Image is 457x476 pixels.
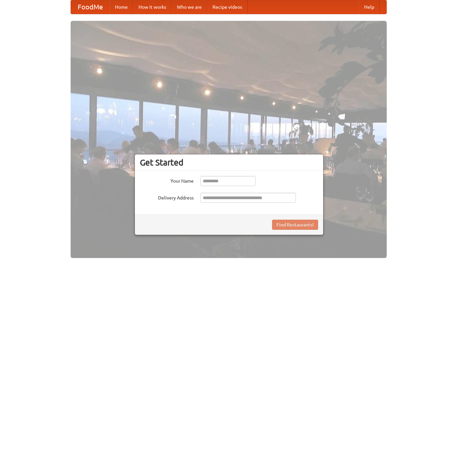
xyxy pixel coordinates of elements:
[71,0,110,14] a: FoodMe
[207,0,247,14] a: Recipe videos
[140,176,194,184] label: Your Name
[140,157,318,168] h3: Get Started
[359,0,380,14] a: Help
[133,0,172,14] a: How it works
[140,193,194,201] label: Delivery Address
[172,0,207,14] a: Who we are
[272,220,318,230] button: Find Restaurants!
[110,0,133,14] a: Home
